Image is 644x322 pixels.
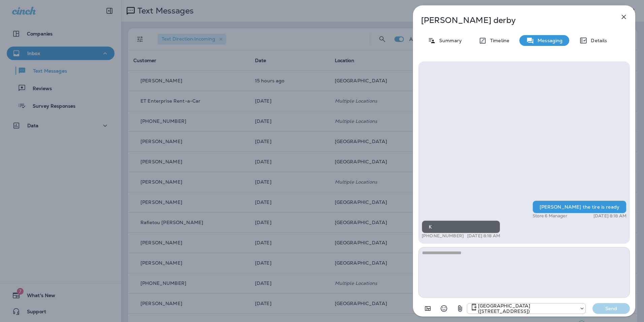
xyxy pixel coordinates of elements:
button: Add in a premade template [421,302,434,315]
div: K [422,220,500,233]
p: [DATE] 8:18 AM [593,213,626,219]
p: [DATE] 8:18 AM [467,233,500,239]
button: Select an emoji [437,302,451,315]
p: [PHONE_NUMBER] [422,233,464,239]
p: [GEOGRAPHIC_DATA] ([STREET_ADDRESS]) [478,303,576,314]
p: Timeline [487,38,509,43]
p: [PERSON_NAME] derby [421,16,605,25]
p: Details [587,38,607,43]
p: Store 6 Manager [533,213,567,219]
p: Messaging [534,38,562,43]
p: Summary [436,38,462,43]
div: +1 (402) 339-2912 [467,303,585,314]
div: [PERSON_NAME] the tire is ready [533,200,626,213]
